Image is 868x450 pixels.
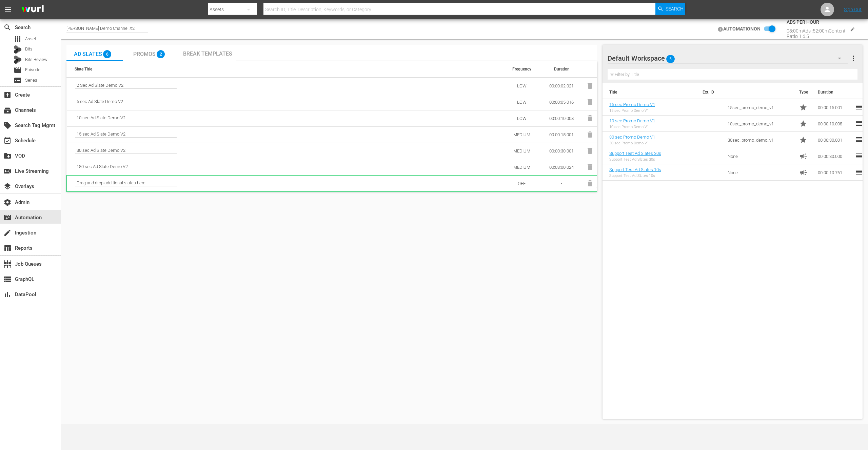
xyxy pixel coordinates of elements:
span: 5 [666,52,675,66]
span: VOD [3,152,12,160]
span: DataPool [3,290,12,299]
div: Default Workspace [608,49,847,68]
th: Frequency [503,61,540,77]
div: [PERSON_NAME] Demo Channel X2 [66,26,148,33]
td: 00:00:30.001 [540,143,583,159]
div: Support Test Ad Slates 10s [609,173,661,178]
td: MEDIUM [503,126,540,143]
span: reorder [855,168,863,176]
h4: AUTOMATION ON [723,26,761,32]
span: Asset [25,36,36,42]
div: 08:00m Ads : 52:00m Content [787,28,846,34]
span: 180 sec Ad Slate Demo V2 [75,164,177,170]
span: Reports [3,244,12,252]
div: 15 sec Promo Demo V1 [609,108,655,113]
td: OFF [503,175,540,191]
span: menu [4,5,12,14]
td: 00:00:05.016 [540,94,583,110]
td: 00:00:15.001 [540,126,583,143]
button: Promos 2 [123,45,180,61]
span: reorder [855,103,863,111]
a: 10 sec Promo Demo V1 [609,118,655,123]
th: Title [603,83,698,102]
th: Type [795,83,814,102]
span: Overlays [3,182,12,190]
button: Break Templates [179,45,236,61]
span: Ingestion [3,229,12,237]
span: Bits [25,46,33,53]
img: ans4CAIJ8jUAAAAAAAAAAAAAAAAAAAAAAAAgQb4GAAAAAAAAAAAAAAAAAAAAAAAAJMjXAAAAAAAAAAAAAAAAAAAAAAAAgAT5G... [16,2,49,18]
span: 5 sec Ad Slate Demo V2 [75,99,177,105]
td: 00:00:02.021 [540,78,583,94]
span: more_vert [849,54,857,62]
span: 15 sec Ad Slate Demo V2 [75,131,177,138]
span: Promo [799,136,807,144]
a: 30 sec Promo Demo V1 [609,135,655,140]
span: Ad [799,152,807,160]
a: 15 sec Promo Demo V1 [609,102,655,107]
span: Ad [799,168,807,177]
span: Channels [3,106,12,114]
span: Live Streaming [3,167,12,175]
div: 10 sec Promo Demo V1 [609,125,655,129]
span: Job Queues [3,260,12,268]
a: Sign Out [844,7,862,12]
span: Episode [25,66,40,73]
button: Search [655,3,685,15]
button: more_vert [849,50,857,66]
span: 30 sec Ad Slate Demo V2 [75,148,177,154]
span: reorder [855,152,863,160]
td: 30sec_promo_demo_v1 [725,132,796,148]
span: 10 sec Ad Slate Demo V2 [75,115,177,121]
span: reorder [855,119,863,127]
span: Promos [133,51,156,57]
td: - [540,175,583,191]
td: 00:00:15.001 [815,99,852,116]
td: 00:00:10.761 [815,164,852,181]
td: None [725,148,796,164]
td: None [725,164,796,181]
div: ADS PER HOUR [787,19,819,25]
span: Admin [3,198,12,206]
span: Create [3,91,12,99]
div: 30 sec Promo Demo V1 [609,141,655,145]
span: Promo [799,103,807,111]
span: 2 Sec Ad Slate Demo V2 [75,83,177,89]
td: 00:03:00.024 [540,159,583,175]
span: Search [666,3,684,15]
td: 00:00:30.001 [815,132,852,148]
span: Search Tag Mgmt [3,121,12,129]
div: Ratio 1: 6.5 [787,34,809,39]
span: Break Templates [183,50,232,57]
td: 15sec_promo_demo_v1 [725,99,796,116]
span: GraphQL [3,275,12,283]
td: 10sec_promo_demo_v1 [725,116,796,132]
span: Promo [799,120,807,128]
span: 6 [103,50,111,58]
td: 00:00:30.000 [815,148,852,164]
button: edit [846,22,860,36]
span: Series [14,76,22,84]
td: LOW [503,78,540,94]
td: LOW [503,94,540,110]
th: Ext. ID [698,83,795,102]
th: Duration [540,61,583,77]
div: Bits Review [14,56,22,64]
a: Support Test Ad Slates 30s [609,151,661,156]
th: Slate Title [66,61,503,77]
span: Series [25,77,37,84]
span: Bits Review [25,56,47,63]
td: 00:00:10.008 [540,110,583,126]
td: LOW [503,110,540,126]
td: MEDIUM [503,159,540,175]
span: Drag and drop additional slates here [75,180,177,186]
div: Bits [14,45,22,54]
span: Asset [14,35,22,43]
span: reorder [855,136,863,144]
span: Episode [14,66,22,74]
span: Ad Slates [74,51,102,57]
span: Automation [3,213,12,222]
td: MEDIUM [503,143,540,159]
span: Schedule [3,137,12,145]
span: Search [3,23,12,32]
